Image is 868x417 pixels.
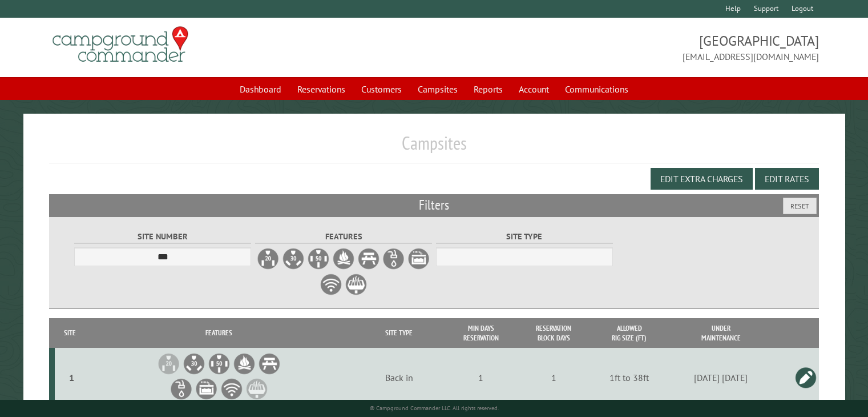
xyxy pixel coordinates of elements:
a: Communications [558,78,635,100]
img: Campground Commander [49,22,192,67]
div: 1 [519,372,588,383]
li: Water Hookup [170,378,193,400]
h2: Filters [49,194,819,216]
label: Site Number [74,230,252,243]
a: Account [512,78,556,100]
li: 30A Electrical Hookup [183,352,205,375]
div: Back in [354,372,443,383]
a: Edit this campsite [794,366,817,389]
li: Sewer Hookup [195,378,218,400]
li: 50A Electrical Hookup [208,352,231,375]
label: Firepit [332,247,355,270]
label: Sewer Hookup [407,247,430,270]
a: Dashboard [233,78,288,100]
label: Water Hookup [382,247,405,270]
li: Firepit [233,352,256,375]
th: Min Days Reservation [445,318,517,348]
div: 1ft to 38ft [592,372,667,383]
a: Reservations [290,78,352,100]
th: Allowed Rig Size (ft) [590,318,669,348]
a: Customers [354,78,409,100]
th: Reservation Block Days [518,318,590,348]
label: WiFi Service [320,273,342,296]
label: 20A Electrical Hookup [257,247,280,270]
th: Under Maintenance [668,318,773,348]
small: © Campground Commander LLC. All rights reserved. [370,404,499,412]
a: Reports [467,78,510,100]
th: Features [85,318,352,348]
button: Reset [783,198,817,214]
h1: Campsites [49,132,819,163]
span: [GEOGRAPHIC_DATA] [EMAIL_ADDRESS][DOMAIN_NAME] [434,31,819,63]
label: Features [255,230,433,243]
li: Picnic Table [258,352,281,375]
button: Edit Extra Charges [651,168,753,190]
th: Site Type [353,318,445,348]
label: Site Type [436,230,613,243]
a: Campsites [411,78,465,100]
label: 30A Electrical Hookup [282,247,305,270]
li: Grill [245,378,268,400]
th: Site [55,318,85,348]
label: 50A Electrical Hookup [307,247,330,270]
div: 1 [446,372,515,383]
label: Grill [345,273,368,296]
button: Edit Rates [755,168,819,190]
li: WiFi Service [220,378,243,400]
label: Picnic Table [357,247,380,270]
div: [DATE] [DATE] [671,372,772,383]
div: 1 [59,372,83,383]
li: 20A Electrical Hookup [158,352,180,375]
